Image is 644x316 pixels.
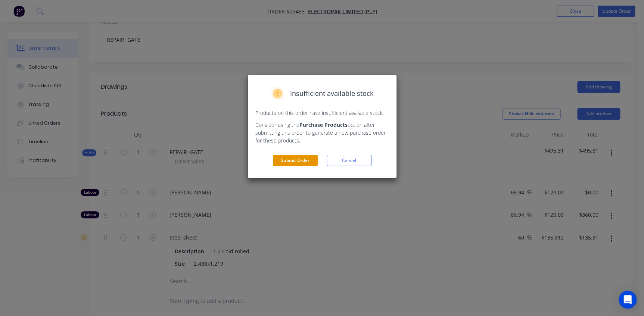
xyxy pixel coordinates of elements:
button: Submit Order [273,155,318,166]
span: Insufficient available stock [290,88,373,98]
button: Cancel [327,155,371,166]
p: Consider using the option after submitting this order to generate a new purchase order for these ... [255,121,389,144]
p: Products on this order have insufficient available stock. [255,109,389,117]
div: Open Intercom Messenger [619,291,637,309]
strong: Purchase Products [299,121,348,128]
